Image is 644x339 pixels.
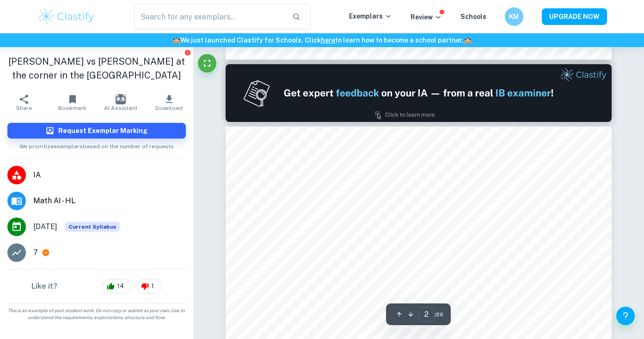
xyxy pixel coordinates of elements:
[411,12,442,22] p: Review
[435,310,443,319] span: / 26
[19,139,174,151] span: We prioritize exemplars based on the number of requests
[505,7,523,26] button: KM
[33,247,38,258] p: 7
[145,90,193,115] button: Download
[7,123,186,139] button: Request Exemplar Marking
[172,36,180,44] span: 🏫
[184,49,191,56] button: Report issue
[116,94,126,104] img: AI Assistant
[136,279,162,294] div: 1
[542,8,607,25] button: UPGRADE NOW
[112,282,129,291] span: 14
[7,54,186,82] h1: [PERSON_NAME] vs [PERSON_NAME] at the corner in the [GEOGRAPHIC_DATA]
[616,307,635,325] button: Help and Feedback
[321,36,335,44] a: here
[198,54,216,73] button: Fullscreen
[2,35,642,45] h6: We just launched Clastify for Schools. Click to learn how to become a school partner.
[460,13,486,20] a: Schools
[146,282,159,291] span: 1
[104,105,137,111] span: AI Assistant
[65,222,120,232] span: Current Syllabus
[226,64,612,122] img: Ad
[65,222,120,232] div: This exemplar is based on the current syllabus. Feel free to refer to it for inspiration/ideas wh...
[33,195,186,206] span: Math AI - HL
[58,105,86,111] span: Bookmark
[509,12,519,22] h6: KM
[31,281,57,292] h6: Like it?
[102,279,132,294] div: 14
[4,307,190,321] span: This is an example of past student work. Do not copy or submit as your own. Use to understand the...
[349,11,392,21] p: Exemplars
[16,105,32,111] span: Share
[134,4,285,30] input: Search for any exemplars...
[33,169,186,181] span: IA
[37,7,96,26] img: Clastify logo
[97,90,145,115] button: AI Assistant
[58,126,147,136] h6: Request Exemplar Marking
[464,36,472,44] span: 🏫
[155,105,183,111] span: Download
[33,221,57,232] span: [DATE]
[48,90,96,115] button: Bookmark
